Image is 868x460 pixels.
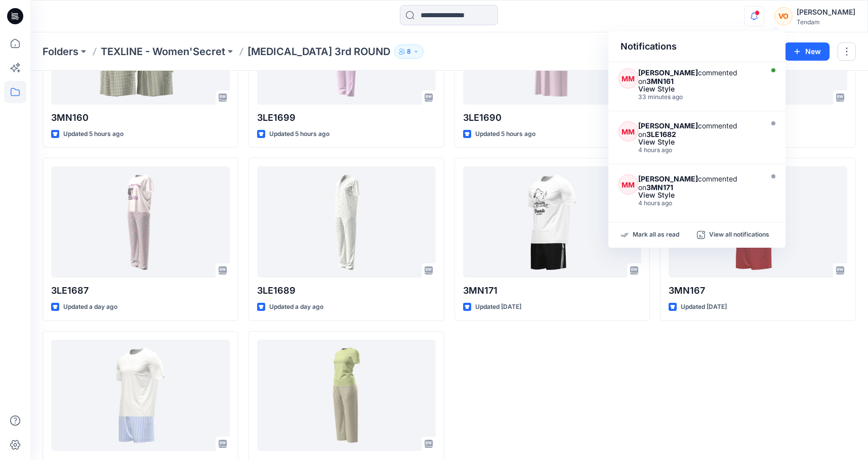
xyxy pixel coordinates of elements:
p: Updated [DATE] [681,302,727,312]
p: 3MN167 [669,284,847,298]
a: 3MN161 [51,340,230,451]
strong: [PERSON_NAME] [638,174,698,183]
p: 3LE1687 [51,284,230,298]
div: View Style [638,192,760,199]
a: 3LE1687 [51,166,230,278]
p: [MEDICAL_DATA] 3rd ROUND [247,44,390,59]
p: 3MN160 [51,111,230,125]
div: Thursday, August 28, 2025 07:11 [638,200,760,207]
div: MM [618,68,638,88]
p: Mark all as read [633,231,679,240]
div: commented on [638,68,760,85]
strong: [PERSON_NAME] [638,68,698,77]
p: View all notifications [709,231,769,240]
p: 3LE1689 [257,284,436,298]
p: 3LE1699 [257,111,436,125]
button: 8 [394,44,424,59]
a: 3LE1689 [257,166,436,278]
div: Notifications [608,31,786,62]
a: 3MN171 [463,166,642,278]
strong: 3LE1682 [646,130,676,139]
div: MM [618,174,638,195]
p: 8 [407,46,411,57]
p: Updated 5 hours ago [63,129,123,140]
div: commented on [638,121,760,139]
div: commented on [638,174,760,192]
p: Updated [DATE] [475,302,521,312]
p: Updated a day ago [63,302,117,312]
p: Updated a day ago [269,302,323,312]
p: 3LE1690 [463,111,642,125]
p: 3MN171 [463,284,642,298]
p: Updated 5 hours ago [269,129,329,140]
div: View Style [638,139,760,146]
a: 3LE1682 [257,340,436,451]
div: Thursday, August 28, 2025 11:04 [638,94,760,101]
div: Tendam [797,18,855,26]
div: VO [774,7,793,25]
p: Updated 5 hours ago [475,129,535,140]
div: [PERSON_NAME] [797,6,855,18]
a: TEXLINE - Women'Secret [101,44,225,59]
div: MM [618,121,638,142]
div: Thursday, August 28, 2025 07:29 [638,147,760,154]
div: View Style [638,85,760,93]
strong: 3MN161 [646,77,674,85]
strong: 3MN171 [646,183,673,192]
button: New [784,42,830,61]
strong: [PERSON_NAME] [638,121,698,130]
a: Folders [43,44,78,59]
